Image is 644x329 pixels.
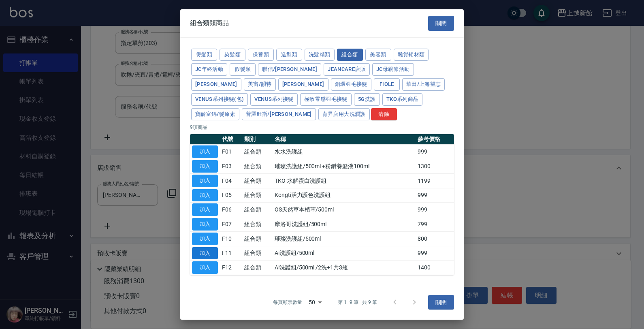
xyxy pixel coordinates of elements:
button: 美容類 [365,48,391,61]
p: 每頁顯示數量 [273,299,302,306]
td: 摩洛哥洗護組/500ml [273,217,416,231]
td: 璀璨洗護組/500ml [273,231,416,246]
button: JC母親節活動 [372,63,414,76]
td: 999 [416,188,454,203]
button: 聯信/[PERSON_NAME] [258,63,321,76]
p: 第 1–9 筆 共 9 筆 [338,299,377,306]
button: 加入 [192,233,218,245]
button: 加入 [192,203,218,216]
td: F12 [220,261,242,275]
td: 999 [416,246,454,261]
th: 代號 [220,134,242,145]
td: 組合類 [242,173,273,188]
p: 9 項商品 [190,124,454,131]
button: 加入 [192,189,218,201]
button: 銅環羽毛接髮 [331,78,371,91]
td: F11 [220,246,242,261]
td: 799 [416,217,454,231]
button: 加入 [192,218,218,231]
td: F03 [220,159,242,173]
td: F10 [220,231,242,246]
td: F05 [220,188,242,203]
td: OS天然草本植萃/500ml [273,203,416,217]
button: 加入 [192,247,218,259]
td: 組合類 [242,217,273,231]
td: 組合類 [242,231,273,246]
th: 類別 [242,134,273,145]
td: 組合類 [242,145,273,159]
td: 組合類 [242,159,273,173]
button: 加入 [192,145,218,158]
button: 造型類 [276,48,302,61]
button: 洗髮精類 [305,48,335,61]
button: 5G洗護 [354,93,380,106]
td: F04 [220,173,242,188]
button: 清除 [371,108,397,120]
button: Venus系列接髮 [250,93,297,106]
td: F01 [220,145,242,159]
td: 999 [416,203,454,217]
button: 寶齡富錦/髮原素 [191,108,239,120]
button: 雜貨耗材類 [394,48,429,61]
button: 育昇店用大洗潤護 [318,108,370,120]
button: TKO系列商品 [382,93,423,106]
button: FIOLE [374,78,400,91]
td: 1400 [416,261,454,275]
span: 組合類類商品 [190,19,229,27]
td: F06 [220,203,242,217]
button: 加入 [192,175,218,187]
td: 組合類 [242,261,273,275]
td: 璀璨洗護組/500ml +粉鑽養髮液100ml [273,159,416,173]
button: Venus系列接髮(包) [191,93,248,106]
td: TKO-水解蛋白洗護組 [273,173,416,188]
button: 假髮類 [230,63,256,76]
button: JeanCare店販 [324,63,370,76]
td: Ai洗護組/500ml [273,246,416,261]
td: 1199 [416,173,454,188]
td: 組合類 [242,188,273,203]
button: 關閉 [428,16,454,31]
button: [PERSON_NAME] [278,78,328,91]
button: 普羅旺斯/[PERSON_NAME] [242,108,316,120]
button: 加入 [192,261,218,274]
button: 關閉 [428,295,454,310]
button: 保養類 [248,48,274,61]
td: 組合類 [242,203,273,217]
button: [PERSON_NAME] [191,78,241,91]
button: 加入 [192,160,218,173]
button: 組合類 [337,48,363,61]
td: 800 [416,231,454,246]
td: 組合類 [242,246,273,261]
th: 名稱 [273,134,416,145]
th: 參考價格 [416,134,454,145]
button: 美宙/韻特 [244,78,276,91]
td: F07 [220,217,242,231]
td: Kongti活力護色洗護組 [273,188,416,203]
div: 50 [305,291,325,313]
button: 華田/上海望志 [402,78,445,91]
button: 染髮類 [220,48,245,61]
td: 999 [416,145,454,159]
button: 極致零感羽毛接髮 [300,93,352,106]
td: 水水洗護組 [273,145,416,159]
td: Ai洗護組/500ml /2洗+1共3瓶 [273,261,416,275]
button: 燙髮類 [191,48,217,61]
button: JC年終活動 [191,63,227,76]
td: 1300 [416,159,454,173]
